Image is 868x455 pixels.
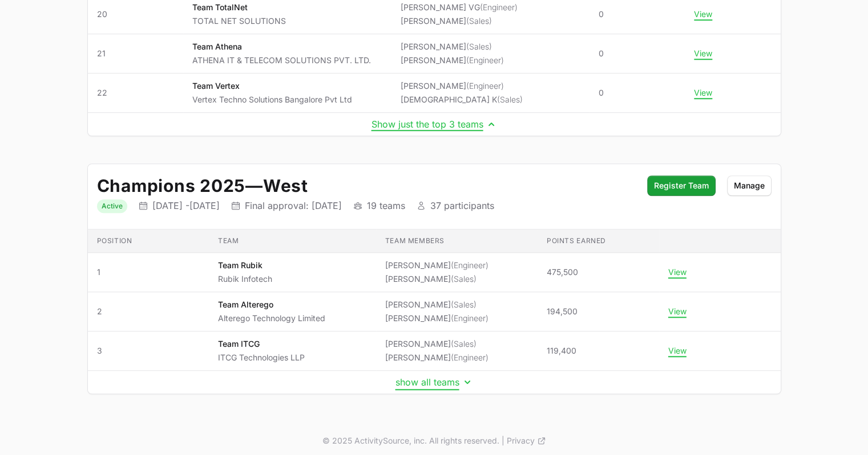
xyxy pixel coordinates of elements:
li: [PERSON_NAME] [401,15,518,27]
p: Team ITCG [218,338,305,350]
span: (Engineer) [451,313,488,323]
button: View [668,306,687,317]
p: © 2025 ActivitySource, inc. All rights reserved. [322,435,499,446]
th: Position [88,229,209,253]
span: (Engineer) [466,81,504,91]
span: 22 [97,87,174,99]
li: [PERSON_NAME] [401,41,504,52]
span: (Sales) [451,274,477,284]
p: 19 teams [367,200,405,211]
span: (Sales) [451,339,477,349]
button: View [694,9,712,19]
li: [PERSON_NAME] [385,260,488,271]
a: Privacy [507,435,546,446]
span: 0 [599,9,604,20]
span: (Engineer) [451,352,488,362]
span: 194,500 [547,306,578,317]
span: (Sales) [497,95,523,104]
button: View [668,346,687,356]
span: — [245,175,263,196]
span: 3 [97,345,200,356]
button: Manage [727,175,772,196]
span: Register Team [654,179,709,192]
p: Rubik Infotech [218,273,272,285]
li: [DEMOGRAPHIC_DATA] K [401,94,523,105]
button: Register Team [647,175,716,196]
p: TOTAL NET SOLUTIONS [192,15,286,27]
span: (Engineer) [480,2,518,12]
li: [PERSON_NAME] [401,55,504,66]
p: Team Alterego [218,299,325,310]
span: (Engineer) [466,55,504,65]
button: Show just the top 3 teams [372,118,497,130]
p: Team Vertex [192,80,352,92]
li: [PERSON_NAME] [385,338,488,350]
button: show all teams [395,376,473,388]
span: 2 [97,306,200,317]
th: Team [209,229,376,253]
span: (Sales) [466,42,492,51]
span: | [502,435,504,446]
p: Team Athena [192,41,371,52]
li: [PERSON_NAME] [385,313,488,324]
p: Team TotalNet [192,2,286,13]
span: 119,400 [547,345,576,356]
span: (Sales) [451,300,477,309]
p: 37 participants [430,200,494,211]
th: Points earned [538,229,659,253]
p: Team Rubik [218,260,272,271]
li: [PERSON_NAME] [385,352,488,363]
span: Manage [734,179,765,192]
li: [PERSON_NAME] VG [401,2,518,13]
span: 20 [97,9,174,20]
span: 0 [599,87,604,99]
p: ATHENA IT & TELECOM SOLUTIONS PVT. LTD. [192,55,371,66]
span: (Sales) [466,16,492,26]
li: [PERSON_NAME] [385,273,488,285]
button: View [694,88,712,98]
p: Vertex Techno Solutions Bangalore Pvt Ltd [192,94,352,105]
button: View [668,267,687,277]
span: 1 [97,267,200,278]
span: 475,500 [547,267,578,278]
span: 21 [97,48,174,59]
p: Alterego Technology Limited [218,313,325,324]
p: ITCG Technologies LLP [218,352,305,363]
th: Team members [376,229,538,253]
div: Initiative details [87,163,781,394]
h2: Champions 2025 West [97,175,636,196]
li: [PERSON_NAME] [385,299,488,310]
span: (Engineer) [451,260,488,270]
p: Final approval: [DATE] [245,200,342,211]
li: [PERSON_NAME] [401,80,523,92]
button: View [694,48,712,59]
span: 0 [599,48,604,59]
p: [DATE] - [DATE] [152,200,220,211]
